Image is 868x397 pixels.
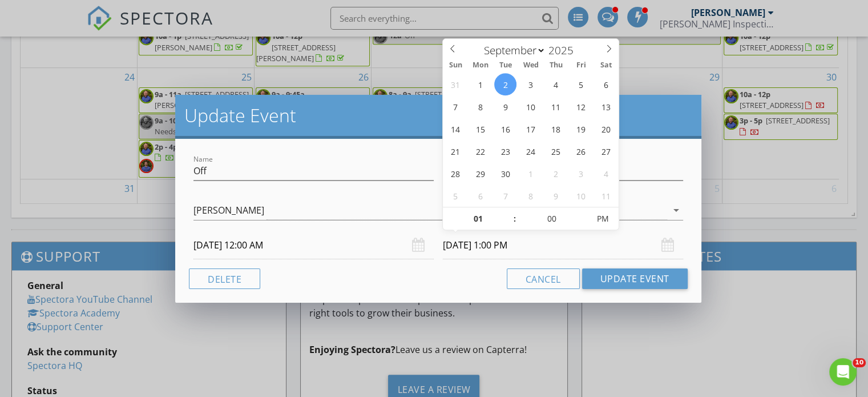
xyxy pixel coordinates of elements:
[444,162,466,185] span: September 28, 2025
[189,268,260,289] button: Delete
[519,118,542,140] span: September 17, 2025
[469,140,491,162] span: September 22, 2025
[469,185,491,207] span: October 6, 2025
[568,62,594,69] span: Fri
[494,140,516,162] span: September 23, 2025
[193,205,264,215] div: [PERSON_NAME]
[570,73,592,95] span: September 5, 2025
[518,62,543,69] span: Wed
[193,231,434,259] input: Select date
[595,162,617,185] span: October 4, 2025
[544,73,567,95] span: September 4, 2025
[595,118,617,140] span: September 20, 2025
[582,268,688,289] button: Update Event
[544,162,567,185] span: October 2, 2025
[444,95,466,118] span: September 7, 2025
[444,118,466,140] span: September 14, 2025
[443,231,683,259] input: Select date
[546,43,583,58] input: Year
[507,268,580,289] button: Cancel
[570,140,592,162] span: September 26, 2025
[595,185,617,207] span: October 11, 2025
[519,73,542,95] span: September 3, 2025
[543,62,568,69] span: Thu
[443,62,468,69] span: Sun
[469,73,491,95] span: September 1, 2025
[469,95,491,118] span: September 8, 2025
[494,95,516,118] span: September 9, 2025
[544,95,567,118] span: September 11, 2025
[570,118,592,140] span: September 19, 2025
[570,185,592,207] span: October 10, 2025
[469,118,491,140] span: September 15, 2025
[570,95,592,118] span: September 12, 2025
[519,140,542,162] span: September 24, 2025
[669,203,683,217] i: arrow_drop_down
[587,207,618,230] span: Click to toggle
[544,118,567,140] span: September 18, 2025
[853,358,866,367] span: 10
[595,140,617,162] span: September 27, 2025
[494,73,516,95] span: September 2, 2025
[594,62,619,69] span: Sat
[544,185,567,207] span: October 9, 2025
[595,73,617,95] span: September 6, 2025
[468,62,493,69] span: Mon
[444,140,466,162] span: September 21, 2025
[493,62,518,69] span: Tue
[494,185,516,207] span: October 7, 2025
[494,162,516,185] span: September 30, 2025
[595,95,617,118] span: September 13, 2025
[469,162,491,185] span: September 29, 2025
[494,118,516,140] span: September 16, 2025
[444,73,466,95] span: August 31, 2025
[544,140,567,162] span: September 25, 2025
[444,185,466,207] span: October 5, 2025
[829,358,857,386] iframe: Intercom live chat
[513,207,516,230] span: :
[519,95,542,118] span: September 10, 2025
[570,162,592,185] span: October 3, 2025
[519,162,542,185] span: October 1, 2025
[184,104,692,127] h2: Update Event
[519,185,542,207] span: October 8, 2025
